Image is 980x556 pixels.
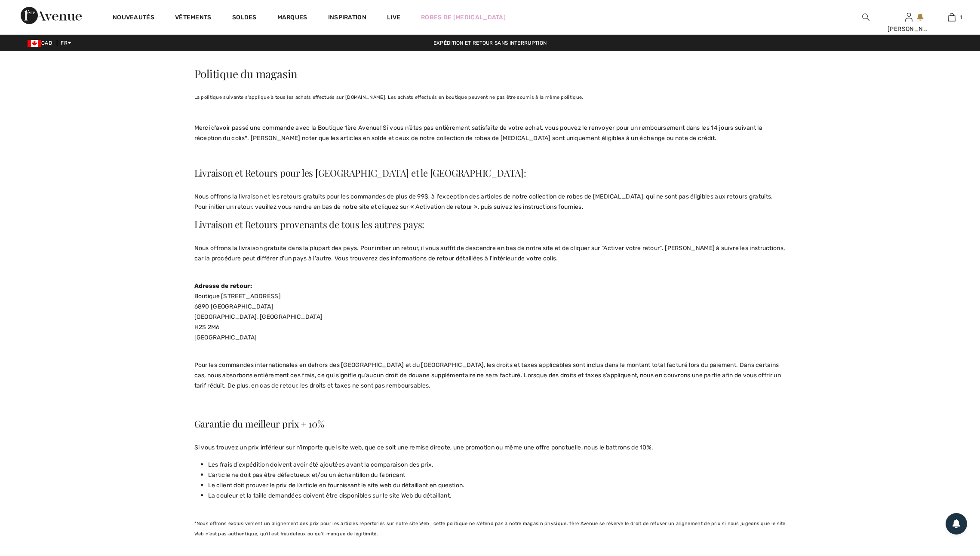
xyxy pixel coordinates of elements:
[28,40,41,47] img: Canadian Dollar
[905,13,912,21] a: Se connecter
[421,13,506,22] a: Robes de [MEDICAL_DATA]
[194,51,786,88] h1: Politique du magasin
[208,482,465,489] span: Le client doit prouver le prix de l’article en fournissant le site web du détaillant en question.
[960,13,962,21] span: 1
[277,14,307,23] a: Marques
[194,521,786,537] span: *Nous offrons exclusivement un alignement des prix pour les articles répertoriés sur notre site W...
[61,40,71,46] span: FR
[194,166,526,179] span: Livraison et Retours pour les [GEOGRAPHIC_DATA] et le [GEOGRAPHIC_DATA]:
[113,14,154,23] a: Nouveautés
[232,14,257,23] a: Soldes
[208,471,406,479] span: L’article ne doit pas être défectueux et/ou un échantillon du fabricant
[931,12,973,22] a: 1
[905,12,912,22] img: Mes infos
[194,244,785,262] span: Nous offrons la livraison gratuite dans la plupart des pays. Pour initier un retour, il vous suff...
[888,24,930,34] div: [PERSON_NAME]
[328,14,366,23] span: Inspiration
[862,12,869,22] img: recherche
[28,40,55,46] span: CAD
[194,218,425,231] span: Livraison et Retours provenants de tous les autres pays:
[948,12,955,22] img: Mon panier
[21,7,82,24] img: 1ère Avenue
[194,361,781,389] span: Pour les commandes internationales en dehors des [GEOGRAPHIC_DATA] et du [GEOGRAPHIC_DATA], les d...
[194,282,323,341] span: Boutique [STREET_ADDRESS] 6890 [GEOGRAPHIC_DATA] [GEOGRAPHIC_DATA], [GEOGRAPHIC_DATA] H2S 2M6 [GE...
[194,282,252,290] strong: Adresse de retour:
[194,95,584,100] span: La politique suivante s'applique à tous les achats effectués sur [DOMAIN_NAME]. Les achats effect...
[387,13,400,22] a: Live
[194,444,654,451] span: Si vous trouvez un prix inférieur sur n'importe quel site web, que ce soit une remise directe, un...
[175,14,212,23] a: Vêtements
[208,492,452,499] span: La couleur et la taille demandées doivent être disponibles sur le site Web du détaillant.
[194,193,773,211] span: Nous offrons la livraison et les retours gratuits pour les commandes de plus de 99$, à l'exceptio...
[208,461,434,468] span: Les frais d'expédition doivent avoir été ajoutées avant la comparaison des prix.
[194,124,763,142] span: Merci d’avoir passé une commande avec la Boutique 1ère Avenue! Si vous n’êtes pas entièrement sat...
[194,417,324,430] span: Garantie du meilleur prix + 10%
